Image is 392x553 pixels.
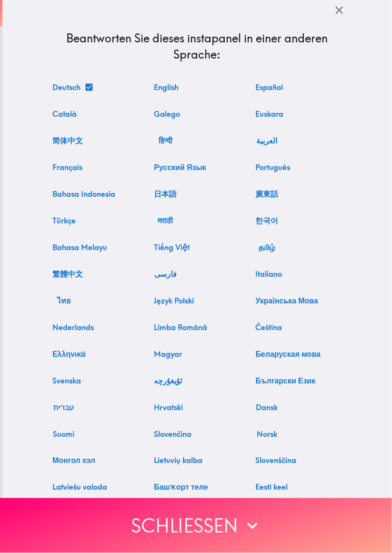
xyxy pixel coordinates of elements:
[252,211,282,230] button: 이 instapanel에 한국어로 답하세요.
[150,238,193,257] button: Trả lời instapanel này bằng tiếng Việt.
[49,238,111,257] button: Jawab instapanel ini dalam Bahasa Melayu.
[150,291,198,310] button: Odpowiedz na ten instapanel w języku polskim.
[150,184,181,203] button: このinstapanelに日本語で回答してください。
[252,291,322,310] button: Дайте відповідь на цей instapanel українською мовою.
[252,264,286,283] button: Rispondi a questo instapanel in italiano.
[150,318,211,337] button: Răspundeți la acest instapanel în limba română.
[150,131,181,150] button: इस instapanel को हिंदी में उत्तर दें।
[252,318,286,337] button: Odpovězte na tento instapanel v češtině.
[49,104,80,123] button: Responeu aquest instapanel en català.
[252,478,292,497] button: Vastake sellele instapanel-ile eesti keeles.
[150,104,184,123] button: Responda a este instapanel en galego.
[49,371,85,390] button: Svara på denna instapanel på svenska.
[49,78,96,97] button: Beantworten Sie dieses instapanel auf Deutsch.
[150,158,210,177] button: Ответьте на этот instapanel на русском языке.
[150,398,187,417] button: Odgovorite na ovaj instapanel na hrvatskom.
[252,184,282,203] button: 用廣東話回答呢個instapanel。
[49,158,86,177] button: Répondez à cet instapanel en français.
[49,184,119,203] button: Jawab instapanel ini dalam Bahasa Indonesia.
[252,78,287,97] button: Responde a este instapanel en español.
[150,478,212,497] button: Был instapanel-ға башҡортса яуап бирегеҙ.
[150,424,195,443] button: Odpovedzte na tento instapanel v slovenčine.
[49,344,90,363] button: Απαντήστε σε αυτό το instapanel στα Ελληνικά.
[252,131,282,150] button: أجب على هذا instapanel باللغة العربية.
[49,451,99,470] button: Энэ instapanel-д монгол хэлээр хариулна уу.
[150,264,181,283] button: به این instapanel به زبان فارسی پاسخ دهید.
[49,264,87,283] button: 用繁體中文回答這個instapanel。
[150,211,181,230] button: या instapanel ला मराठीत उत्तर द्या.
[150,371,186,390] button: بۇ instapanel غا ئۇيغۇرچە جاۋاب بېرىڭ.
[252,158,294,177] button: Responda a este instapanel em português.
[252,424,282,443] button: Svar på dette instapanel på norsk.
[49,131,87,150] button: 用简体中文回答这个instapanel。
[49,291,79,310] button: ตอบ instapanel นี้เป็นภาษาไทย.
[49,30,346,62] h4: Beantworten Sie dieses instapanel in einer anderen Sprache:
[252,451,301,470] button: Odgovorite na ta instapanel v slovenščini.
[252,238,282,257] button: இந்த instapanel-ஐ தமிழில் பதிலளிக்கவும்.
[252,398,282,417] button: Besvar denne instapanel på dansk.
[150,451,206,470] button: Atsakykite į šį instapanel lietuviškai.
[49,424,79,443] button: Vastaa tähän instapanel suomeksi.
[252,371,320,390] button: Отговорете на този instapanel на български.
[49,478,111,497] button: Atbildiet uz šo instapanel latviešu valodā.
[49,211,80,230] button: Bu instapanel'i Türkçe olarak yanıtlayın.
[49,318,98,337] button: Beantwoord dit instapanel in het Nederlands.
[150,344,186,363] button: Válaszoljon erre az instapanel-re magyarul.
[252,344,325,363] button: Адкажыце на гэты instapanel па-беларуску.
[150,78,182,97] button: Answer this instapanel in English.
[49,398,79,417] button: ענה על instapanel זה בעברית.
[252,104,288,123] button: Erantzun instapanel honi euskaraz.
